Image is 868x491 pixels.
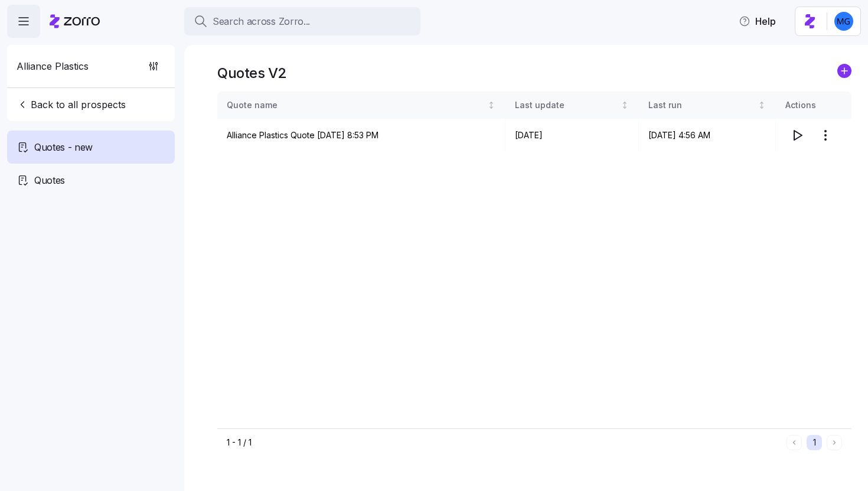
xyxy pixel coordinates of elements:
[834,12,853,31] img: 61c362f0e1d336c60eacb74ec9823875
[217,64,287,82] h1: Quotes V2
[758,101,766,109] div: Not sorted
[648,99,756,112] div: Last run
[12,93,130,116] button: Back to all prospects
[827,435,842,450] button: Next page
[7,131,175,164] a: Quotes - new
[739,14,776,28] span: Help
[785,99,842,112] div: Actions
[7,164,175,197] a: Quotes
[217,119,505,152] td: Alliance Plastics Quote [DATE] 8:53 PM
[807,435,822,450] button: 1
[227,99,485,112] div: Quote name
[184,7,420,35] button: Search across Zorro...
[34,173,65,188] span: Quotes
[213,14,310,29] span: Search across Zorro...
[34,140,93,155] span: Quotes - new
[17,59,89,74] span: Alliance Plastics
[487,101,495,109] div: Not sorted
[639,119,776,152] td: [DATE] 4:56 AM
[787,435,802,450] button: Previous page
[837,64,851,82] a: add icon
[837,64,851,78] svg: add icon
[217,92,505,119] th: Quote nameNot sorted
[505,119,639,152] td: [DATE]
[227,437,782,448] div: 1 - 1 / 1
[505,92,639,119] th: Last updateNot sorted
[621,101,629,109] div: Not sorted
[729,9,785,33] button: Help
[639,92,776,119] th: Last runNot sorted
[515,99,619,112] div: Last update
[17,97,126,112] span: Back to all prospects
